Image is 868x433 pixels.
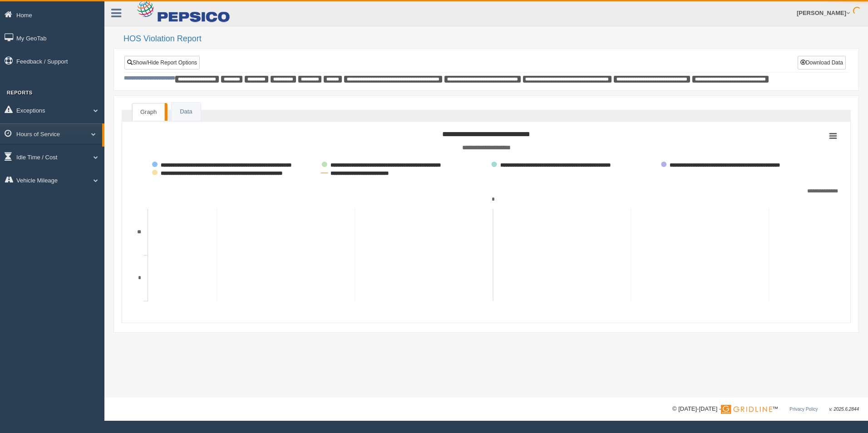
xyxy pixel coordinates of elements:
span: v. 2025.6.2844 [829,407,859,412]
a: Data [172,103,200,121]
h2: HOS Violation Report [123,34,859,44]
button: Download Data [798,56,846,69]
div: © [DATE]-[DATE] - ™ [672,404,859,414]
a: Privacy Policy [789,407,818,412]
img: Gridline [721,405,772,414]
a: Graph [132,103,165,121]
a: Show/Hide Report Options [124,56,200,69]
